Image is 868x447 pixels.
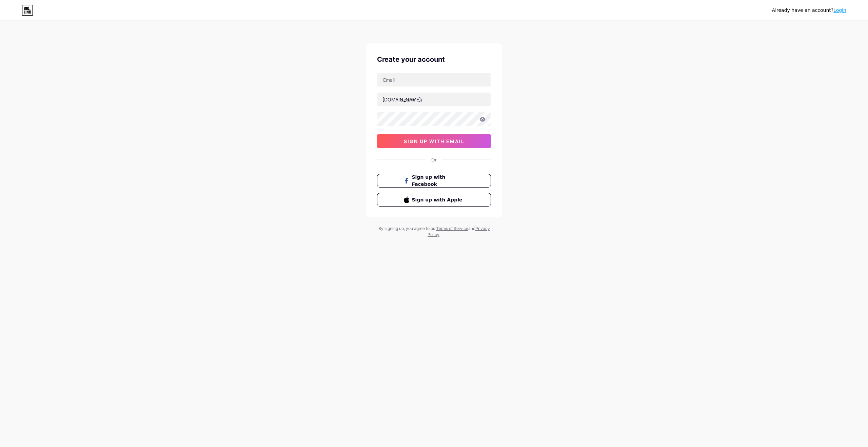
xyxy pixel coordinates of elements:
[382,96,422,103] div: [DOMAIN_NAME]/
[377,93,491,106] input: username
[436,226,468,231] a: Terms of Service
[431,156,437,163] div: Or
[377,193,491,207] button: Sign up with Apple
[377,134,491,148] button: sign up with email
[376,226,492,238] div: By signing up, you agree to our and .
[412,174,465,188] span: Sign up with Facebook
[404,138,465,144] span: sign up with email
[412,196,465,203] span: Sign up with Apple
[377,54,491,64] div: Create your account
[377,73,491,86] input: Email
[772,7,846,14] div: Already have an account?
[833,7,846,13] a: Login
[377,174,491,188] button: Sign up with Facebook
